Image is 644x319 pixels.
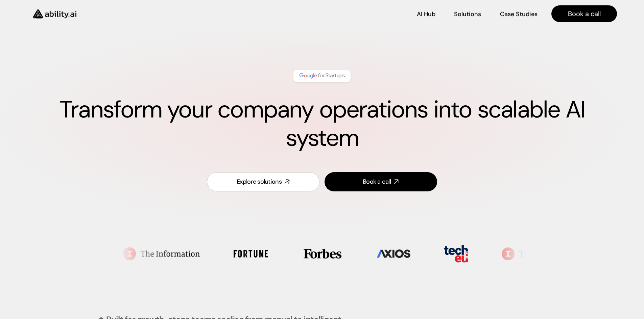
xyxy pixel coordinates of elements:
[500,8,538,20] a: Case Studies
[325,172,437,191] a: Book a call
[454,10,481,19] p: Solutions
[500,10,538,19] p: Case Studies
[237,178,282,186] div: Explore solutions
[551,5,617,22] a: Book a call
[86,5,617,22] nav: Main navigation
[207,172,319,191] a: Explore solutions
[568,9,601,19] p: Book a call
[363,178,391,186] div: Book a call
[417,8,435,20] a: AI Hub
[417,10,435,19] p: AI Hub
[27,96,617,152] h1: Transform your company operations into scalable AI system
[454,8,481,20] a: Solutions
